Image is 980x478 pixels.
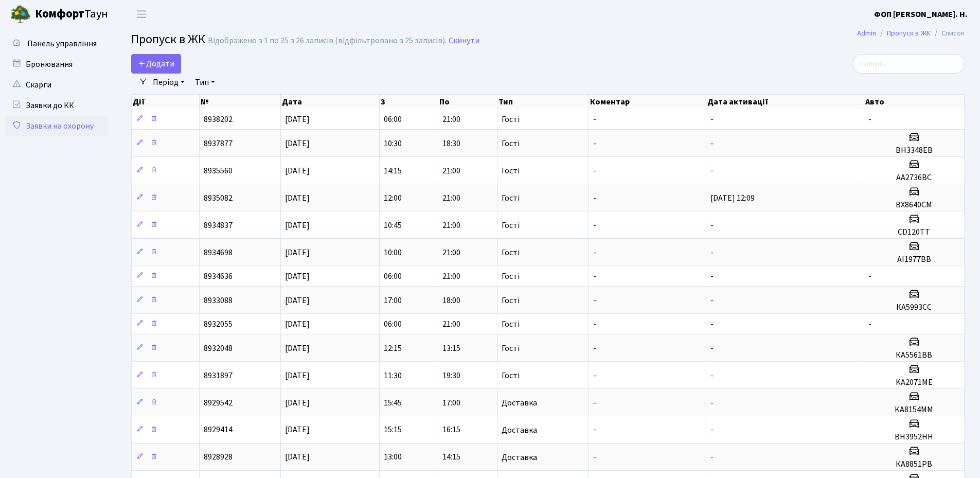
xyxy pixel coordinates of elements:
span: - [710,318,714,330]
span: Гості [502,344,520,352]
h5: КА8154ММ [868,405,960,415]
span: 15:15 [384,424,402,436]
th: По [438,95,497,109]
span: Гості [502,249,520,257]
span: - [593,247,596,258]
span: 8934698 [204,247,233,258]
span: 17:00 [384,295,402,306]
span: Гості [502,115,520,123]
span: Гості [502,320,520,328]
span: 10:45 [384,220,402,231]
span: [DATE] [285,247,310,258]
span: 14:15 [384,165,402,176]
th: Тип [497,95,589,109]
span: Гості [502,221,520,229]
h5: КА5993СС [868,303,960,312]
th: № [200,95,281,109]
span: - [710,165,714,176]
a: Скарги [5,75,108,95]
h5: АА2736ВС [868,173,960,183]
span: 15:45 [384,397,402,409]
span: [DATE] [285,114,310,125]
img: logo.png [10,4,31,25]
a: Період [149,74,189,91]
span: [DATE] [285,397,310,409]
span: [DATE] [285,452,310,463]
span: Доставка [502,453,537,462]
span: [DATE] [285,424,310,436]
span: Гості [502,139,520,148]
span: 21:00 [442,271,460,282]
span: Доставка [502,426,537,434]
span: 11:30 [384,370,402,381]
span: - [593,192,596,204]
span: [DATE] [285,370,310,381]
span: 21:00 [442,318,460,330]
span: [DATE] [285,165,310,176]
span: [DATE] [285,271,310,282]
a: Додати [131,54,181,74]
span: Гості [502,371,520,380]
span: - [593,370,596,381]
span: Пропуск в ЖК [131,30,205,48]
span: [DATE] [285,295,310,306]
span: 21:00 [442,220,460,231]
span: - [593,114,596,125]
span: 8932048 [204,343,233,354]
span: 12:00 [384,192,402,204]
div: Відображено з 1 по 25 з 26 записів (відфільтровано з 25 записів). [208,36,447,46]
span: 21:00 [442,192,460,204]
span: 8931897 [204,370,233,381]
h5: КА8851РВ [868,459,960,469]
span: 8935560 [204,165,233,176]
span: - [868,271,871,282]
a: Панель управління [5,33,108,54]
span: 12:15 [384,343,402,354]
span: 8928928 [204,452,233,463]
span: - [710,138,714,149]
h5: ВХ8640СМ [868,200,960,210]
span: - [710,424,714,436]
b: ФОП [PERSON_NAME]. Н. [874,9,968,20]
th: Коментар [589,95,706,109]
span: 18:30 [442,138,460,149]
span: - [710,247,714,258]
th: Дії [132,95,200,109]
a: Бронювання [5,54,108,75]
button: Переключити навігацію [129,6,154,23]
h5: ВН3952НН [868,432,960,442]
span: - [710,397,714,409]
span: 8934837 [204,220,233,231]
a: Тип [191,74,219,91]
span: 8929414 [204,424,233,436]
span: 06:00 [384,114,402,125]
span: - [593,220,596,231]
span: Гості [502,194,520,202]
h5: CD120TT [868,227,960,237]
span: - [710,370,714,381]
h5: KA2071ME [868,378,960,387]
span: - [710,114,714,125]
h5: КА5561ВВ [868,350,960,360]
span: - [868,114,871,125]
h5: ВН3348ЕВ [868,146,960,155]
span: 17:00 [442,397,460,409]
th: Дата [281,95,380,109]
th: Авто [864,95,965,109]
span: 8937877 [204,138,233,149]
span: - [868,318,871,330]
a: ФОП [PERSON_NAME]. Н. [874,8,968,21]
span: Додати [138,58,174,69]
span: 8933088 [204,295,233,306]
span: - [593,271,596,282]
span: - [710,295,714,306]
span: [DATE] [285,318,310,330]
span: 10:00 [384,247,402,258]
span: 21:00 [442,114,460,125]
b: Комфорт [35,6,84,22]
span: Доставка [502,399,537,407]
span: 8938202 [204,114,233,125]
span: 8934636 [204,271,233,282]
span: 8929542 [204,397,233,409]
span: 16:15 [442,424,460,436]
